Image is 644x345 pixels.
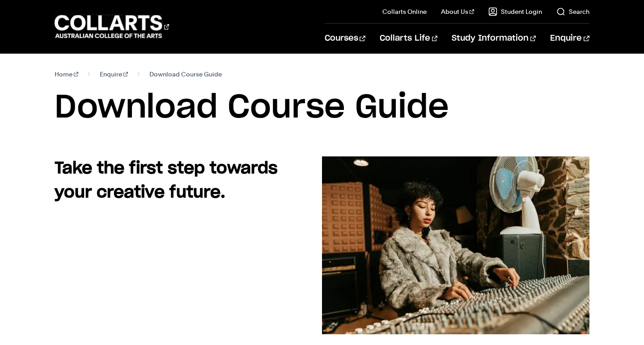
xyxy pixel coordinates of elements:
a: Home [55,68,78,80]
a: Enquire [550,24,589,53]
div: Go to homepage [55,14,169,39]
a: Collarts Online [382,7,427,16]
a: About Us [441,7,474,16]
a: Student Login [488,7,542,16]
h1: Download Course Guide [55,88,589,128]
a: Enquire [100,68,128,80]
span: Download Course Guide [149,68,222,80]
a: Study Information [452,24,536,53]
strong: Take the first step towards your creative future. [55,160,278,201]
a: Courses [325,24,365,53]
a: Search [556,7,589,16]
a: Collarts Life [380,24,437,53]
